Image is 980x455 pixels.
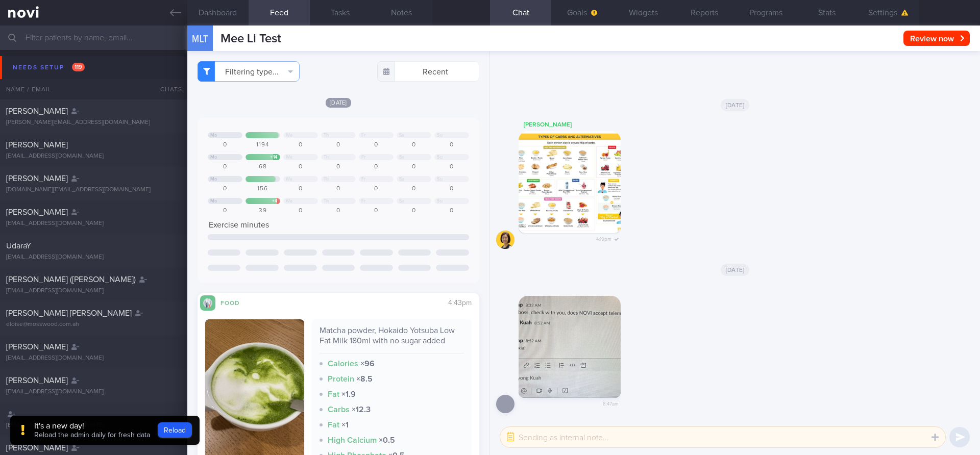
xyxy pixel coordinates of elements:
[361,155,366,160] div: Fr
[6,376,68,385] span: [PERSON_NAME]
[361,133,366,138] div: Fr
[352,406,371,414] strong: × 12.3
[6,141,68,149] span: [PERSON_NAME]
[6,220,181,227] div: [EMAIL_ADDRESS][DOMAIN_NAME]
[359,141,394,149] div: 0
[519,296,621,398] img: Photo by
[6,107,68,115] span: [PERSON_NAME]
[399,133,405,138] div: Sa
[360,360,375,368] strong: × 96
[246,185,280,193] div: 156
[434,185,469,193] div: 0
[208,185,242,193] div: 0
[286,176,293,182] div: We
[286,133,293,138] div: We
[6,119,181,127] div: [PERSON_NAME][EMAIL_ADDRESS][DOMAIN_NAME]
[208,141,242,149] div: 0
[6,174,68,183] span: [PERSON_NAME]
[321,163,356,171] div: 0
[6,355,181,362] div: [EMAIL_ADDRESS][DOMAIN_NAME]
[246,163,280,171] div: 68
[341,421,349,429] strong: × 1
[328,375,354,383] strong: Protein
[6,422,181,429] div: [EMAIL_ADDRESS][DOMAIN_NAME]
[324,176,329,182] div: Th
[321,141,356,149] div: 0
[185,19,215,59] div: MLT
[328,421,339,429] strong: Fat
[208,207,242,215] div: 0
[34,421,150,431] div: It's a new day!
[215,298,256,307] div: Food
[286,198,293,204] div: We
[6,287,181,295] div: [EMAIL_ADDRESS][DOMAIN_NAME]
[328,436,377,444] strong: High Calcium
[399,176,405,182] div: Sa
[320,325,464,353] div: Matcha powder, Hokaido Yotsuba Low Fat Milk 180ml with no sugar added
[341,390,356,398] strong: × 1.9
[903,31,970,46] button: Review now
[146,79,187,99] div: Chats
[272,198,278,204] div: + 4
[399,198,405,204] div: Sa
[434,141,469,149] div: 0
[209,221,269,229] span: Exercise minutes
[6,153,181,160] div: [EMAIL_ADDRESS][DOMAIN_NAME]
[6,321,181,328] div: eloise@mosswood.com.ah
[6,208,68,216] span: [PERSON_NAME]
[328,360,358,368] strong: Calories
[379,436,395,444] strong: × 0.5
[283,163,318,171] div: 0
[359,163,394,171] div: 0
[198,61,300,82] button: Filtering type...
[596,233,611,243] span: 4:19pm
[6,242,31,250] span: UdaraY
[603,398,619,408] span: 8:47am
[399,155,405,160] div: Sa
[286,155,293,160] div: We
[397,163,431,171] div: 0
[359,185,394,193] div: 0
[6,343,68,351] span: [PERSON_NAME]
[721,99,750,111] span: [DATE]
[6,309,132,317] span: [PERSON_NAME] [PERSON_NAME]
[6,186,181,194] div: [DOMAIN_NAME][EMAIL_ADDRESS][DOMAIN_NAME]
[321,207,356,215] div: 0
[721,264,750,276] span: [DATE]
[210,133,217,138] div: Mo
[220,33,281,45] span: Mee Li Test
[210,155,217,160] div: Mo
[283,141,318,149] div: 0
[434,207,469,215] div: 0
[361,176,366,182] div: Fr
[6,254,181,261] div: [EMAIL_ADDRESS][DOMAIN_NAME]
[158,422,192,438] button: Reload
[359,207,394,215] div: 0
[72,63,85,71] span: 119
[519,119,651,131] div: [PERSON_NAME]
[519,131,621,233] img: Photo by Mee Li
[324,198,329,204] div: Th
[283,207,318,215] div: 0
[283,185,318,193] div: 0
[6,388,181,396] div: [EMAIL_ADDRESS][DOMAIN_NAME]
[10,61,87,74] div: Needs setup
[321,185,356,193] div: 0
[361,198,366,204] div: Fr
[210,176,217,182] div: Mo
[448,299,472,307] span: 4:43pm
[270,155,278,160] div: + 14
[437,176,443,182] div: Su
[208,163,242,171] div: 0
[434,163,469,171] div: 0
[6,275,136,284] span: [PERSON_NAME] ([PERSON_NAME])
[397,185,431,193] div: 0
[6,444,68,452] span: [PERSON_NAME]
[437,133,443,138] div: Su
[210,198,217,204] div: Mo
[328,406,350,414] strong: Carbs
[437,198,443,204] div: Su
[246,207,280,215] div: 39
[246,141,280,149] div: 1194
[397,141,431,149] div: 0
